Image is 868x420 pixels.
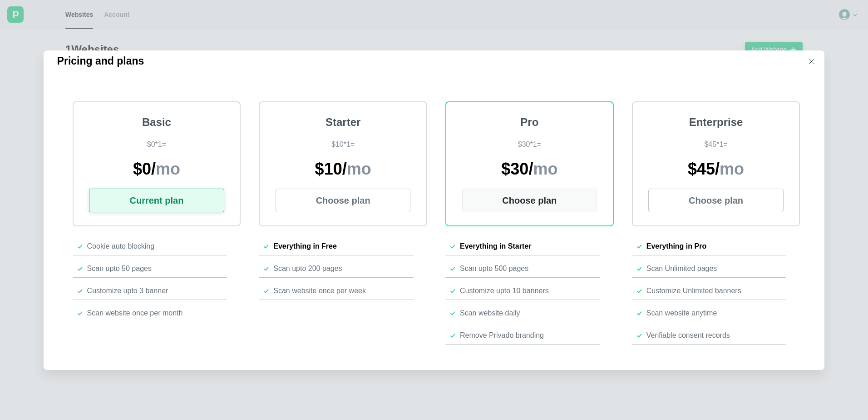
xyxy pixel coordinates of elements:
[689,115,743,130] div: Enterprise
[688,159,744,179] div: $ 45 /
[646,331,730,340] p: Verifiable consent records
[646,287,741,295] p: Customize Unlimited banners
[646,265,717,273] p: Scan Unlimited pages
[648,189,784,212] button: Choose plan
[462,189,597,212] button: Choose plan
[689,194,743,207] div: Choose plan
[720,160,744,178] span: mo
[646,309,717,317] p: Scan website anytime
[347,160,371,178] span: mo
[460,287,549,295] p: Customize upto 10 banners
[133,159,180,179] div: $ 0 /
[316,194,370,207] div: Choose plan
[325,115,360,130] div: Starter
[315,159,371,179] div: $ 10 /
[501,159,557,179] div: $ 30 /
[518,139,541,150] div: $ 30 * 1 =
[273,242,337,250] p: Everything in Free
[460,331,544,340] p: Remove Privado branding
[273,265,342,273] p: Scan upto 200 pages
[704,139,727,150] div: $ 45 * 1 =
[87,265,152,273] p: Scan upto 50 pages
[87,309,183,317] p: Scan website once per month
[142,115,171,130] div: Basic
[87,242,155,250] p: Cookie auto blocking
[460,242,531,250] p: Everything in Starter
[533,160,557,178] span: mo
[87,287,168,295] p: Customize upto 3 banner
[331,139,355,150] div: $ 10 * 1 =
[502,194,557,207] div: Choose plan
[520,115,538,130] div: Pro
[276,189,411,212] button: Choose plan
[460,265,528,273] p: Scan upto 500 pages
[460,309,520,317] p: Scan website daily
[646,242,706,250] p: Everything in Pro
[156,160,180,178] span: mo
[53,50,149,72] p: Pricing and plans
[273,287,366,295] p: Scan website once per week
[147,139,166,150] div: $ 0 * 1 =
